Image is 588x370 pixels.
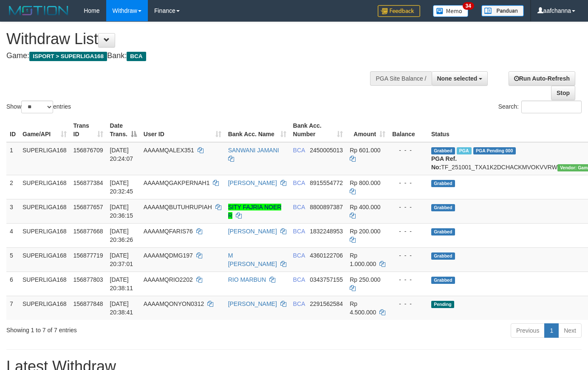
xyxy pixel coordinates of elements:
th: ID [6,118,19,142]
div: - - - [392,275,424,284]
span: AAAAMQONYON0312 [144,300,204,307]
span: [DATE] 20:36:26 [110,228,133,243]
a: [PERSON_NAME] [228,179,277,186]
span: PGA Pending [473,147,516,154]
span: BCA [293,228,305,235]
a: Next [558,323,582,338]
th: Amount: activate to sort column ascending [346,118,389,142]
a: Run Auto-Refresh [509,71,575,86]
td: SUPERLIGA168 [19,142,70,175]
img: panduan.png [481,5,524,17]
th: Date Trans.: activate to sort column descending [107,118,140,142]
span: Copy 2291562584 to clipboard [310,300,343,307]
span: AAAAMQBUTUHRUPIAH [144,204,212,210]
th: Bank Acc. Number: activate to sort column ascending [290,118,347,142]
span: 156876709 [73,147,103,154]
span: Rp 800.000 [350,179,380,186]
span: Rp 1.000.000 [350,252,376,267]
div: - - - [392,179,424,187]
span: Rp 601.000 [350,147,380,154]
select: Showentries [21,101,53,113]
span: Copy 8915554772 to clipboard [310,179,343,186]
span: [DATE] 20:32:45 [110,179,133,195]
div: PGA Site Balance / [370,71,431,86]
span: Marked by aafsoycanthlai [457,147,472,154]
span: Grabbed [431,252,455,260]
th: Balance [389,118,428,142]
td: SUPERLIGA168 [19,199,70,223]
span: [DATE] 20:36:15 [110,204,133,219]
th: Trans ID: activate to sort column ascending [70,118,107,142]
td: SUPERLIGA168 [19,223,70,247]
td: 4 [6,223,19,247]
span: BCA [293,276,305,283]
span: [DATE] 20:37:01 [110,252,133,267]
span: BCA [293,252,305,259]
td: 5 [6,247,19,272]
span: Copy 4360122706 to clipboard [310,252,343,259]
span: Rp 4.500.000 [350,300,376,316]
span: 156877668 [73,228,103,235]
span: 156877719 [73,252,103,259]
a: 1 [544,323,559,338]
h1: Withdraw List [6,31,384,48]
a: [PERSON_NAME] [228,300,277,307]
img: Feedback.jpg [378,5,420,17]
a: Previous [511,323,545,338]
span: Grabbed [431,277,455,284]
span: BCA [293,147,305,154]
td: 1 [6,142,19,175]
div: Showing 1 to 7 of 7 entries [6,322,239,334]
span: ISPORT > SUPERLIGA168 [29,52,107,61]
span: AAAAMQFARIS76 [144,228,193,235]
span: BCA [127,52,146,61]
span: Grabbed [431,147,455,154]
td: 6 [6,272,19,296]
div: - - - [392,300,424,308]
span: Copy 2450005013 to clipboard [310,147,343,154]
span: BCA [293,300,305,307]
span: [DATE] 20:38:41 [110,300,133,316]
span: [DATE] 20:24:07 [110,147,133,162]
th: Game/API: activate to sort column ascending [19,118,70,142]
input: Search: [521,101,582,113]
span: Copy 1832248953 to clipboard [310,228,343,235]
span: Rp 400.000 [350,204,380,210]
div: - - - [392,227,424,235]
span: BCA [293,179,305,186]
img: MOTION_logo.png [6,4,71,17]
td: SUPERLIGA168 [19,247,70,272]
span: Grabbed [431,180,455,187]
span: AAAAMQDMG197 [144,252,193,259]
span: Copy 8800897387 to clipboard [310,204,343,210]
span: 156877657 [73,204,103,210]
a: RIO MARBUN [228,276,266,283]
span: AAAAMQALEX351 [144,147,194,154]
a: SANWANI JAMANI [228,147,279,154]
span: Rp 250.000 [350,276,380,283]
span: 156877848 [73,300,103,307]
span: Pending [431,301,454,308]
span: BCA [293,204,305,210]
span: None selected [437,75,478,82]
b: PGA Ref. No: [431,155,457,171]
label: Show entries [6,101,71,113]
div: - - - [392,251,424,260]
div: - - - [392,146,424,154]
td: 7 [6,296,19,320]
span: AAAAMQRIO2202 [144,276,193,283]
th: Bank Acc. Name: activate to sort column ascending [225,118,290,142]
h4: Game: Bank: [6,52,384,60]
td: SUPERLIGA168 [19,175,70,199]
a: SITY FAJRIA NOER R [228,204,282,219]
label: Search: [498,101,582,113]
span: [DATE] 20:38:11 [110,276,133,292]
span: Rp 200.000 [350,228,380,235]
a: [PERSON_NAME] [228,228,277,235]
a: Stop [551,86,575,100]
th: User ID: activate to sort column ascending [140,118,225,142]
button: None selected [432,71,488,86]
span: 156877803 [73,276,103,283]
img: Button%20Memo.svg [433,5,469,17]
td: SUPERLIGA168 [19,296,70,320]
